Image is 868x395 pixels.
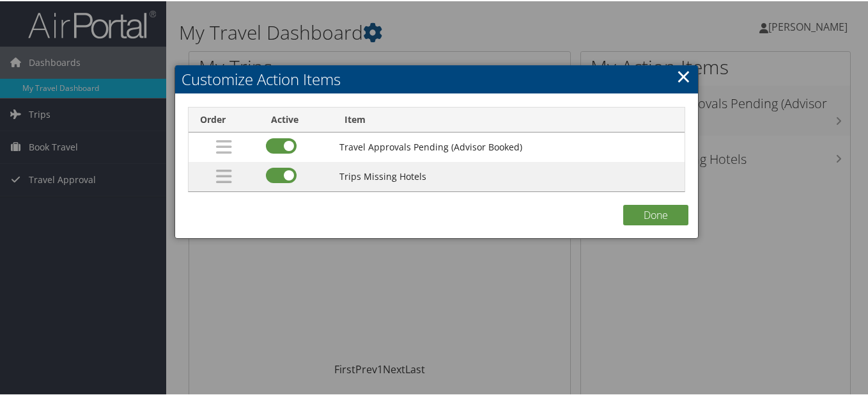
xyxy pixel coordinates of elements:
[333,161,685,190] td: Trips Missing Hotels
[333,131,685,161] td: Travel Approvals Pending (Advisor Booked)
[333,106,685,131] th: Item
[189,106,260,131] th: Order
[260,106,333,131] th: Active
[676,62,691,88] a: Close
[175,64,698,92] h2: Customize Action Items
[623,204,688,224] button: Done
